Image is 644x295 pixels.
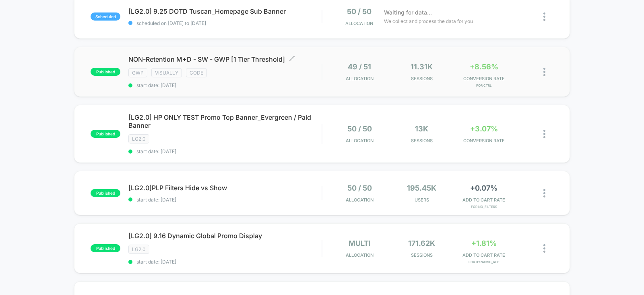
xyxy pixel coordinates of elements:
span: for Dynamic_Red [455,260,513,264]
span: Waiting for data... [384,8,432,17]
span: Allocation [345,21,373,26]
span: multi [349,239,371,247]
span: 195.45k [407,184,436,192]
span: +1.81% [471,239,497,247]
span: [LG2.0]PLP Filters Hide vs Show [128,184,322,192]
img: close [543,189,545,197]
span: Allocation [346,197,374,203]
span: start date: [DATE] [128,197,322,203]
span: for Ctrl [455,83,513,87]
span: NON-Retention M+D - SW - GWP [1 Tier Threshold] [128,55,322,63]
span: LG2.0 [128,134,149,143]
span: [LG2.0] HP ONLY TEST Promo Top Banner_Evergreen / Paid Banner [128,113,322,129]
span: start date: [DATE] [128,148,322,154]
img: close [543,68,545,76]
span: 13k [415,125,428,133]
span: 11.31k [411,62,433,71]
span: Sessions [392,138,451,143]
span: start date: [DATE] [128,82,322,88]
img: close [543,244,545,253]
span: [LG2.0] 9.16 Dynamic Global Promo Display [128,232,322,240]
span: LG2.0 [128,245,149,254]
span: +3.07% [470,125,498,133]
span: scheduled [91,12,120,21]
span: visually [151,68,182,77]
span: Users [392,197,451,203]
span: published [91,68,120,76]
img: close [543,130,545,138]
span: 50 / 50 [347,125,372,133]
span: code [186,68,207,77]
span: +8.56% [470,62,498,71]
span: for No_Filters [455,205,513,209]
span: 49 / 51 [348,62,371,71]
span: Allocation [346,76,374,81]
span: 171.62k [408,239,435,247]
span: start date: [DATE] [128,259,322,265]
span: [LG2.0] 9.25 DOTD Tuscan_Homepage Sub Banner [128,7,322,15]
span: ADD TO CART RATE [455,252,513,258]
span: +0.07% [470,184,497,192]
span: 50 / 50 [347,184,372,192]
span: Sessions [392,76,451,81]
img: close [543,12,545,21]
span: Allocation [346,138,374,143]
span: published [91,130,120,138]
span: CONVERSION RATE [455,76,513,81]
span: published [91,189,120,197]
span: gwp [128,68,147,77]
span: CONVERSION RATE [455,138,513,143]
span: ADD TO CART RATE [455,197,513,203]
span: 50 / 50 [347,7,372,16]
span: scheduled on [DATE] to [DATE] [128,20,322,26]
span: Allocation [346,252,374,258]
span: Sessions [392,252,451,258]
span: published [91,244,120,252]
span: We collect and process the data for you [384,17,473,25]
